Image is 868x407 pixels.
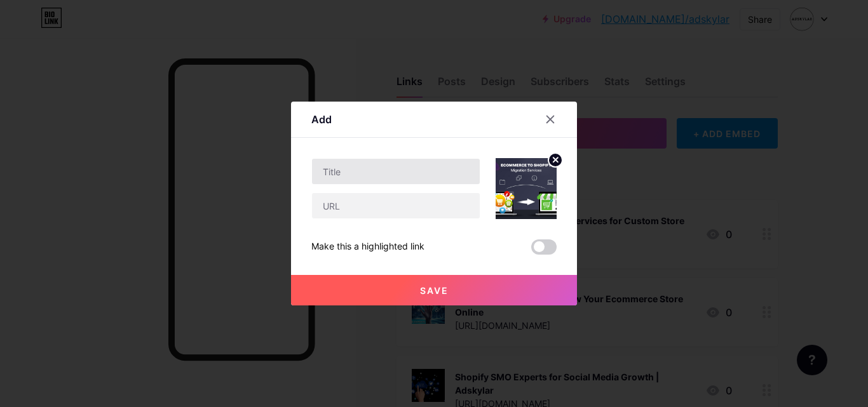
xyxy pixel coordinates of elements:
[311,239,424,255] div: Make this a highlighted link
[311,112,332,127] div: Add
[312,193,480,218] input: URL
[420,285,449,296] span: Save
[496,158,557,219] img: link_thumbnail
[291,275,577,305] button: Save
[312,159,480,184] input: Title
